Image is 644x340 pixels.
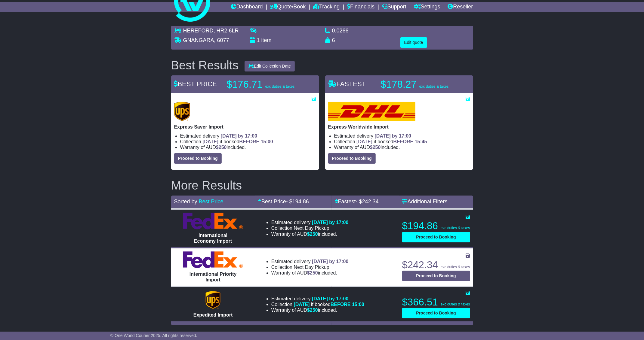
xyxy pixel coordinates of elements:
[271,220,349,225] li: Estimated delivery
[168,59,242,72] div: Best Results
[216,145,227,150] span: $
[414,2,440,12] a: Settings
[183,213,243,229] img: FedEx Express: International Economy Import
[219,145,227,150] span: 250
[310,308,318,313] span: 250
[202,139,218,144] span: [DATE]
[174,124,316,130] p: Express Saver Import
[258,199,309,205] a: Best Price- $194.86
[193,312,233,317] span: Expedited Import
[171,179,473,192] h2: More Results
[286,199,309,205] span: - $
[261,37,272,43] span: item
[328,153,376,164] button: Proceed to Booking
[214,37,229,43] span: , 6077
[373,145,381,150] span: 250
[214,28,239,34] span: , HR2 6LR
[271,307,364,313] li: Warranty of AUD included.
[227,78,302,90] p: $176.71
[448,2,473,12] a: Reseller
[265,84,294,89] span: exc duties & taxes
[441,302,470,306] span: exc duties & taxes
[356,139,372,144] span: [DATE]
[328,80,366,88] span: FASTEST
[271,302,364,307] li: Collection
[328,102,415,121] img: DHL: Express Worldwide Import
[180,144,316,150] li: Warranty of AUD included.
[331,302,351,307] span: BEFORE
[190,272,236,282] span: International Priority Import
[180,139,316,144] li: Collection
[294,302,310,307] span: [DATE]
[307,232,318,237] span: $
[381,78,456,90] p: $178.27
[334,139,470,144] li: Collection
[292,199,309,205] span: 194.86
[402,232,470,242] button: Proceed to Booking
[261,139,273,144] span: 15:00
[332,28,349,34] span: 0.0266
[362,199,379,205] span: 242.34
[402,308,470,318] button: Proceed to Booking
[221,133,257,138] span: [DATE] by 17:00
[334,144,470,150] li: Warranty of AUD included.
[183,28,214,34] span: HEREFORD
[199,199,223,205] a: Best Price
[271,259,349,264] li: Estimated delivery
[183,37,214,43] span: GNANGARA
[441,226,470,230] span: exc duties & taxes
[347,2,374,12] a: Financials
[271,264,349,270] li: Collection
[231,2,263,12] a: Dashboard
[310,232,318,237] span: 250
[400,37,427,48] button: Edit quote
[312,220,349,225] span: [DATE] by 17:00
[332,37,335,43] span: 6
[335,199,379,205] a: Fastest- $242.34
[312,296,349,301] span: [DATE] by 17:00
[271,231,349,237] li: Warranty of AUD included.
[402,296,470,308] p: $366.51
[294,302,364,307] span: if booked
[307,308,318,313] span: $
[271,296,364,302] li: Estimated delivery
[271,225,349,231] li: Collection
[205,291,220,309] img: UPS (new): Expedited Import
[310,270,318,275] span: 250
[313,2,340,12] a: Tracking
[402,199,448,205] a: Additional Filters
[245,61,295,71] button: Edit Collection Date
[294,265,329,270] span: Next Day Pickup
[382,2,406,12] a: Support
[174,80,217,88] span: BEST PRICE
[294,226,329,231] span: Next Day Pickup
[370,145,381,150] span: $
[194,233,232,244] span: International Economy Import
[402,220,470,232] p: $194.86
[180,133,316,139] li: Estimated delivery
[356,199,379,205] span: - $
[307,270,318,275] span: $
[328,124,470,130] p: Express Worldwide Import
[183,251,243,268] img: FedEx Express: International Priority Import
[352,302,364,307] span: 15:00
[415,139,427,144] span: 15:45
[441,265,470,269] span: exc duties & taxes
[257,37,260,43] span: 1
[174,199,197,205] span: Sorted by
[393,139,414,144] span: BEFORE
[174,102,190,121] img: UPS (new): Express Saver Import
[270,2,306,12] a: Quote/Book
[402,271,470,281] button: Proceed to Booking
[271,270,349,276] li: Warranty of AUD included.
[202,139,273,144] span: if booked
[375,133,411,138] span: [DATE] by 17:00
[312,259,349,264] span: [DATE] by 17:00
[174,153,222,164] button: Proceed to Booking
[419,84,448,89] span: exc duties & taxes
[110,333,197,338] span: © One World Courier 2025. All rights reserved.
[239,139,260,144] span: BEFORE
[356,139,427,144] span: if booked
[402,259,470,271] p: $242.34
[334,133,470,139] li: Estimated delivery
